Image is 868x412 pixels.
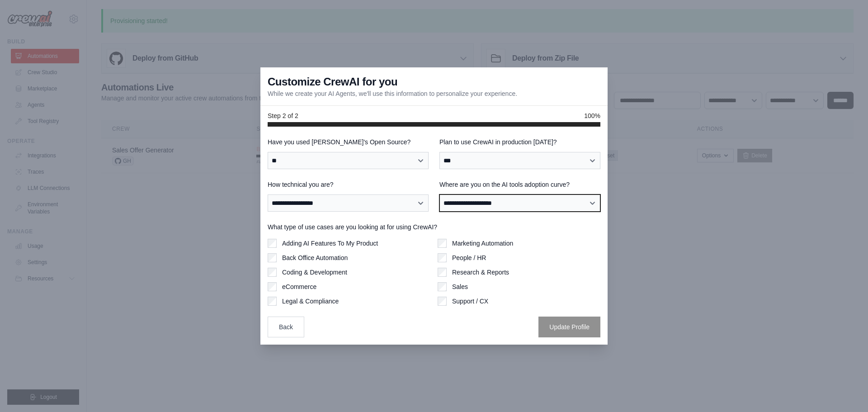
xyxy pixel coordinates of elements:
[268,75,397,89] h3: Customize CrewAI for you
[452,297,488,306] label: Support / CX
[268,89,517,98] p: While we create your AI Agents, we'll use this information to personalize your experience.
[282,268,347,277] label: Coding & Development
[439,137,600,147] label: Plan to use CrewAI in production [DATE]?
[452,253,486,262] label: People / HR
[268,137,429,147] label: Have you used [PERSON_NAME]'s Open Source?
[282,297,339,306] label: Legal & Compliance
[282,282,316,291] label: eCommerce
[268,111,298,120] span: Step 2 of 2
[584,111,600,120] span: 100%
[452,282,468,291] label: Sales
[268,180,429,189] label: How technical you are?
[538,317,600,337] button: Update Profile
[452,268,509,277] label: Research & Reports
[439,180,600,189] label: Where are you on the AI tools adoption curve?
[268,223,600,232] label: What type of use cases are you looking at for using CrewAI?
[282,253,348,262] label: Back Office Automation
[452,239,513,248] label: Marketing Automation
[282,239,378,248] label: Adding AI Features To My Product
[268,317,304,337] button: Back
